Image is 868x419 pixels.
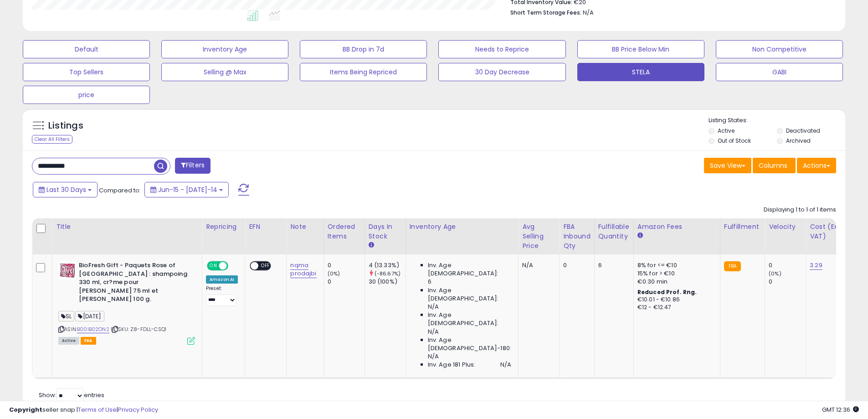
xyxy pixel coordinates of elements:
button: BB Drop in 7d [300,40,427,58]
div: Note [290,222,319,232]
button: Top Sellers [23,63,150,81]
span: ON [208,262,219,270]
div: 15% for > €10 [637,269,713,278]
small: (0%) [328,270,340,277]
a: Privacy Policy [118,405,158,414]
span: Compared to: [99,186,141,195]
div: Cost (Exc. VAT) [810,222,857,241]
b: Short Term Storage Fees: [510,9,581,16]
div: 0 [328,261,365,269]
span: Last 30 Days [46,185,86,194]
a: 3.29 [810,261,822,270]
div: Days In Stock [369,222,402,241]
b: BioFresh Gift - Paquets Rose of [GEOGRAPHIC_DATA] : shampoing 330 ml, cr?me pour [PERSON_NAME] 75... [79,261,190,306]
span: Inv. Age 181 Plus: [428,361,476,369]
span: FBA [81,337,96,345]
span: Inv. Age [DEMOGRAPHIC_DATA]: [428,311,511,327]
span: Inv. Age [DEMOGRAPHIC_DATA]-180: [428,336,511,352]
b: Reduced Prof. Rng. [637,288,697,296]
small: (0%) [769,270,781,277]
div: 6 [598,261,627,269]
a: Terms of Use [78,405,117,414]
div: Title [56,222,198,232]
div: ASIN: [58,261,195,343]
span: N/A [500,361,511,369]
button: Columns [753,158,796,173]
a: nqma prodajbi [290,261,316,278]
div: 0 [769,261,806,269]
span: | SKU: Z8-FDLL-CSQ1 [111,326,166,333]
strong: Copyright [9,405,42,414]
span: Jun-15 - [DATE]-14 [158,185,217,194]
button: Filters [175,158,211,174]
button: BB Price Below Min [577,40,704,58]
label: Archived [786,137,811,145]
label: Deactivated [786,127,820,134]
h5: Listings [48,119,83,132]
div: Displaying 1 to 1 of 1 items [764,206,836,214]
span: N/A [428,352,439,361]
small: Days In Stock. [369,241,374,249]
div: EFN [249,222,282,232]
div: Repricing [206,222,241,232]
label: Out of Stock [718,137,751,145]
div: Velocity [769,222,802,232]
button: Default [23,40,150,58]
span: 2025-08-14 12:36 GMT [822,405,859,414]
button: Needs to Reprice [438,40,565,58]
span: Columns [759,161,787,170]
div: 30 (100%) [369,278,406,286]
span: N/A [428,303,439,311]
span: Show: entries [39,391,104,399]
div: Preset: [206,285,238,306]
button: Actions [797,158,836,173]
button: Inventory Age [161,40,288,58]
label: Active [718,127,734,134]
div: €0.30 min [637,278,713,286]
small: Amazon Fees. [637,232,643,240]
div: FBA inbound Qty [563,222,591,251]
span: OFF [259,262,273,270]
img: 41aMfL1GyqL._SL40_.jpg [58,261,77,279]
button: STELA [577,63,704,81]
span: All listings currently available for purchase on Amazon [58,337,79,345]
div: Fulfillable Quantity [598,222,630,241]
button: price [23,86,150,104]
small: (-86.67%) [375,270,401,277]
small: FBA [724,261,741,271]
span: N/A [428,328,439,336]
div: 8% for <= €10 [637,261,713,269]
div: Amazon Fees [637,222,716,232]
button: Non Competitive [716,40,843,58]
button: Items Being Repriced [300,63,427,81]
div: Fulfillment [724,222,761,232]
button: Selling @ Max [161,63,288,81]
div: 0 [328,278,365,286]
div: seller snap | | [9,406,158,414]
div: N/A [522,261,552,269]
div: Amazon AI [206,275,238,284]
button: Jun-15 - [DATE]-14 [144,182,229,197]
div: 4 (13.33%) [369,261,406,269]
button: 30 Day Decrease [438,63,565,81]
span: N/A [583,8,594,17]
p: Listing States: [709,116,845,125]
span: Inv. Age [DEMOGRAPHIC_DATA]: [428,261,511,278]
div: 0 [769,278,806,286]
button: GABI [716,63,843,81]
div: Inventory Age [410,222,514,232]
span: [DATE] [75,311,104,321]
button: Last 30 Days [33,182,98,197]
span: 6 [428,278,431,286]
div: Avg Selling Price [522,222,555,251]
span: Inv. Age [DEMOGRAPHIC_DATA]: [428,286,511,303]
span: SL [58,311,74,321]
div: €10.01 - €10.86 [637,296,713,304]
div: €12 - €12.47 [637,304,713,311]
button: Save View [704,158,751,173]
div: 0 [563,261,587,269]
a: B00IB02ON2 [77,326,109,333]
div: Ordered Items [328,222,361,241]
span: OFF [227,262,241,270]
div: Clear All Filters [32,135,72,144]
